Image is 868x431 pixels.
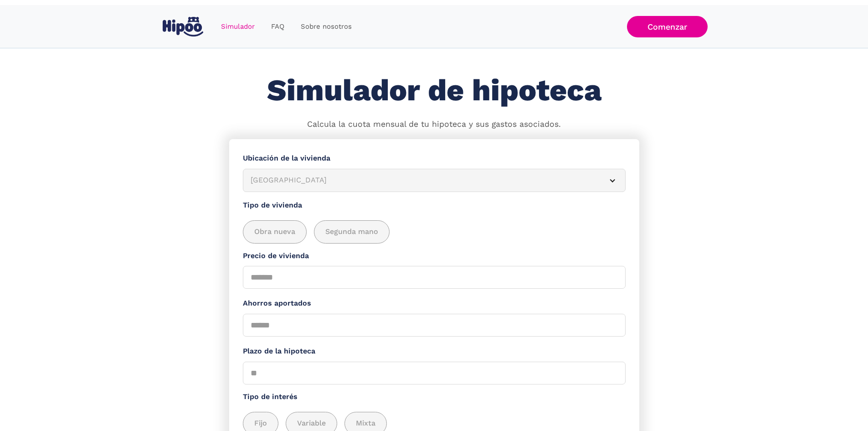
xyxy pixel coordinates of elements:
label: Plazo de la hipoteca [243,346,626,357]
article: [GEOGRAPHIC_DATA] [243,169,626,192]
label: Precio de vivienda [243,250,626,262]
label: Ahorros aportados [243,298,626,309]
label: Tipo de interés [243,391,626,403]
a: Comenzar [627,16,708,37]
a: FAQ [263,18,293,36]
p: Calcula la cuota mensual de tu hipoteca y sus gastos asociados. [307,119,561,130]
span: Obra nueva [254,226,295,238]
span: Variable [297,418,326,429]
label: Tipo de vivienda [243,200,626,211]
div: [GEOGRAPHIC_DATA] [251,175,596,186]
h1: Simulador de hipoteca [267,74,601,107]
a: Simulador [213,18,263,36]
a: home [161,13,205,40]
div: add_description_here [243,220,626,244]
label: Ubicación de la vivienda [243,153,626,164]
span: Mixta [356,418,375,429]
span: Fijo [254,418,267,429]
span: Segunda mano [325,226,378,238]
a: Sobre nosotros [293,18,360,36]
